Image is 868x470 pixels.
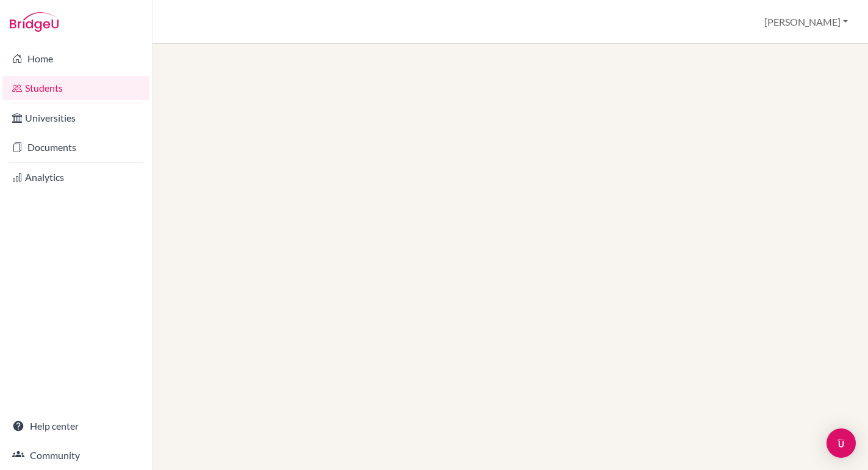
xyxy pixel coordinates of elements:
[2,76,149,100] a: Students
[2,46,149,71] a: Home
[2,135,149,160] a: Documents
[2,414,149,438] a: Help center
[10,12,59,32] img: Bridge-U
[2,165,149,189] a: Analytics
[827,428,856,458] div: Open Intercom Messenger
[2,106,149,130] a: Universities
[2,443,149,468] a: Community
[759,10,853,34] button: [PERSON_NAME]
